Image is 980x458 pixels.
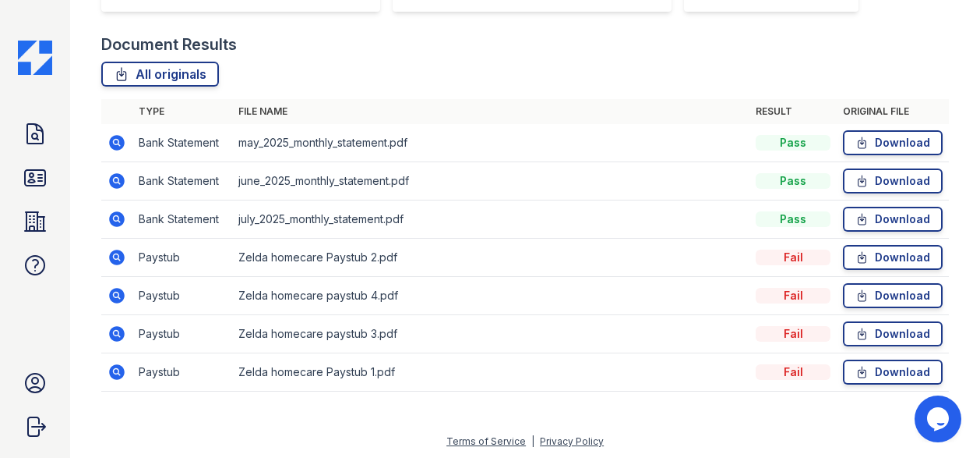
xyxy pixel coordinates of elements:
th: Result [749,99,837,124]
div: Fail [756,364,830,380]
td: Bank Statement [132,201,232,239]
a: Download [843,169,943,193]
td: Bank Statement [132,162,232,201]
div: Document Results [101,34,237,55]
div: Fail [756,288,830,304]
th: Type [132,99,232,124]
div: Fail [756,250,830,265]
td: Paystub [132,239,232,277]
td: Bank Statement [132,124,232,162]
td: july_2025_monthly_statement.pdf [232,201,749,239]
a: Privacy Policy [540,435,604,447]
a: Terms of Service [446,435,526,447]
iframe: chat widget [915,396,964,442]
div: Pass [756,211,830,227]
a: Download [843,283,943,308]
a: Download [843,207,943,232]
td: june_2025_monthly_statement.pdf [232,162,749,201]
td: Zelda homecare paystub 3.pdf [232,315,749,353]
a: Download [843,245,943,270]
td: Paystub [132,315,232,353]
img: CE_Icon_Blue-c292c112584629df590d857e76928e9f676e5b41ef8f769ba2f05ee15b207248.png [18,41,52,75]
td: Paystub [132,277,232,315]
div: Pass [756,135,830,151]
a: Download [843,130,943,155]
a: All originals [101,62,219,87]
div: | [531,435,534,447]
div: Pass [756,173,830,189]
td: may_2025_monthly_statement.pdf [232,124,749,162]
div: Fail [756,326,830,342]
td: Zelda homecare paystub 4.pdf [232,277,749,315]
a: Download [843,321,943,346]
th: File name [232,99,749,124]
td: Zelda homecare Paystub 2.pdf [232,239,749,277]
th: Original file [837,99,949,124]
a: Download [843,360,943,385]
td: Zelda homecare Paystub 1.pdf [232,353,749,392]
td: Paystub [132,353,232,392]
